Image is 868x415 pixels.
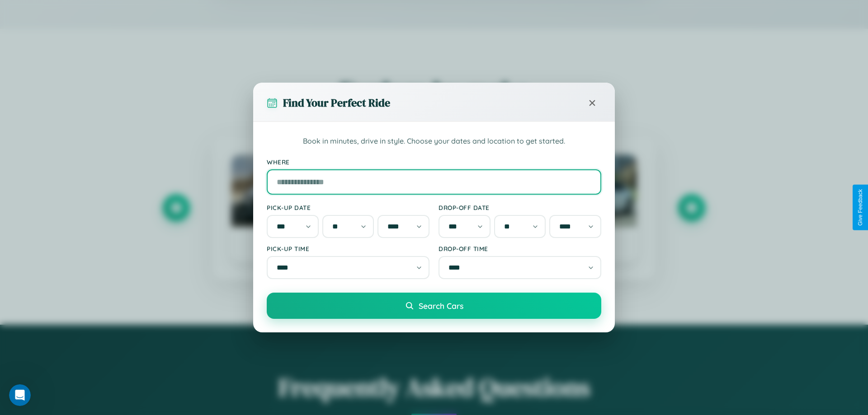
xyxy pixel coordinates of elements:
p: Book in minutes, drive in style. Choose your dates and location to get started. [267,135,601,147]
label: Drop-off Time [439,245,601,252]
label: Pick-up Time [267,245,429,252]
label: Where [267,158,601,166]
label: Drop-off Date [439,204,601,211]
span: Search Cars [419,301,463,311]
label: Pick-up Date [267,204,429,211]
button: Search Cars [267,293,601,319]
h3: Find Your Perfect Ride [283,95,390,110]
